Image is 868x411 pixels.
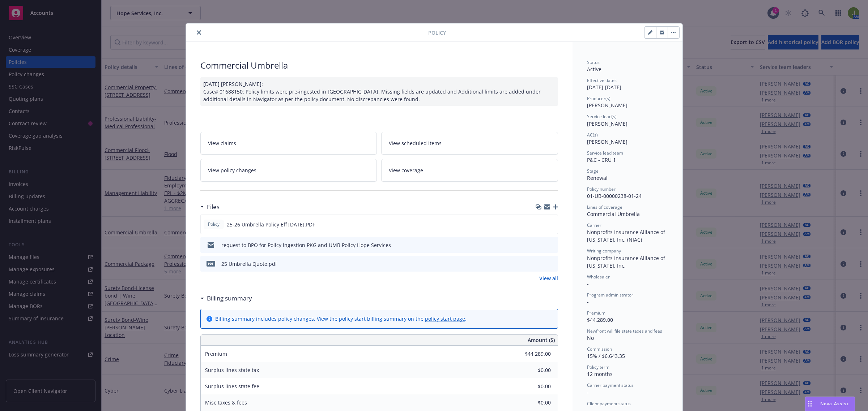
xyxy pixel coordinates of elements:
[200,159,377,182] a: View policy changes
[508,397,555,408] input: 0.00
[587,186,616,192] span: Policy number
[587,95,610,101] span: Producer(s)
[587,59,600,65] span: Status
[587,77,668,91] div: [DATE] - [DATE]
[207,202,220,212] h3: Files
[508,365,555,376] input: 0.00
[537,260,543,268] button: download file
[508,349,555,359] input: 0.00
[587,334,594,341] span: No
[587,274,610,280] span: Wholesaler
[549,241,555,249] button: preview file
[389,139,442,147] span: View scheduled items
[587,222,601,228] span: Carrier
[587,192,642,199] span: 01-UB-00000238-01-24
[587,168,599,174] span: Stage
[587,255,667,269] span: Nonprofits Insurance Alliance of [US_STATE], Inc.
[587,66,601,73] span: Active
[381,132,558,155] a: View scheduled items
[820,401,849,407] span: Nova Assist
[587,150,623,156] span: Service lead team
[587,248,621,254] span: Writing company
[200,77,558,106] div: [DATE] [PERSON_NAME]: Case# 01688150: Policy limits were pre-ingested in [GEOGRAPHIC_DATA]. Missi...
[587,298,589,305] span: -
[587,132,598,138] span: AC(s)
[587,352,625,359] span: 15% / $6,643.35
[587,292,633,298] span: Program administrator
[587,310,605,316] span: Premium
[227,221,315,228] span: 25-26 Umbrella Policy Eff [DATE].PDF
[805,397,814,411] div: Drag to move
[539,274,558,282] a: View all
[205,383,259,390] span: Surplus lines state fee
[200,294,252,303] div: Billing summary
[207,261,215,266] span: pdf
[587,77,617,83] span: Effective dates
[195,28,203,37] button: close
[208,139,236,147] span: View claims
[207,221,221,228] span: Policy
[205,350,227,357] span: Premium
[428,29,446,36] span: Policy
[215,315,467,323] div: Billing summary includes policy changes. View the policy start billing summary on the .
[200,59,558,72] div: Commercial Umbrella
[381,159,558,182] a: View coverage
[587,328,662,334] span: Newfront will file state taxes and fees
[221,241,391,249] div: request to BPO for Policy ingestion PKG and UMB Policy Hope Services
[587,156,616,163] span: P&C - CRU 1
[587,401,631,407] span: Client payment status
[205,367,259,373] span: Surplus lines state tax
[587,120,627,127] span: [PERSON_NAME]
[389,166,423,174] span: View coverage
[200,132,377,155] a: View claims
[805,397,855,411] button: Nova Assist
[587,316,613,323] span: $44,289.00
[587,382,634,388] span: Carrier payment status
[207,294,252,303] h3: Billing summary
[587,371,613,377] span: 12 months
[508,381,555,392] input: 0.00
[528,336,555,344] span: Amount ($)
[587,138,627,145] span: [PERSON_NAME]
[587,389,589,396] span: -
[548,221,555,228] button: preview file
[587,204,622,210] span: Lines of coverage
[587,346,612,352] span: Commission
[537,241,543,249] button: download file
[587,280,589,287] span: -
[205,399,247,406] span: Misc taxes & fees
[221,260,277,268] div: 25 Umbrella Quote.pdf
[587,211,640,217] span: Commercial Umbrella
[587,113,617,120] span: Service lead(s)
[587,174,608,181] span: Renewal
[587,229,667,243] span: Nonprofits Insurance Alliance of [US_STATE], Inc. (NIAC)
[587,102,627,109] span: [PERSON_NAME]
[200,202,220,212] div: Files
[208,166,256,174] span: View policy changes
[425,315,465,322] a: policy start page
[537,221,542,228] button: download file
[549,260,555,268] button: preview file
[587,364,609,370] span: Policy term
